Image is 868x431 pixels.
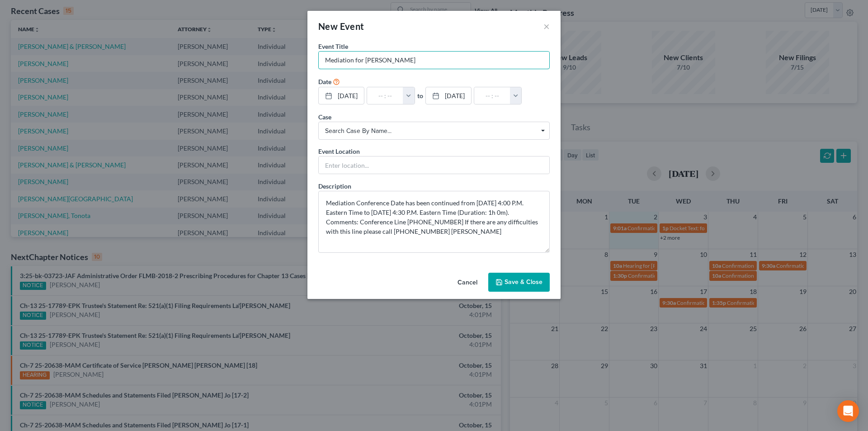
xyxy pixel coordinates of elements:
div: Open Intercom Messenger [837,400,859,422]
a: [DATE] [426,87,471,104]
a: [DATE] [319,87,364,104]
input: -- : -- [474,87,510,104]
label: Case [318,112,331,122]
span: New Event [318,21,364,32]
label: Date [318,77,331,86]
label: to [417,91,423,100]
label: Event Location [318,147,360,156]
span: Event Title [318,43,348,50]
input: -- : -- [367,87,403,104]
label: Description [318,181,351,191]
input: Enter event name... [319,52,549,69]
span: Search case by name... [325,126,543,136]
button: × [543,21,550,32]
button: Cancel [450,274,485,292]
input: Enter location... [319,156,549,174]
span: Select box activate [318,122,550,140]
button: Save & Close [488,273,550,292]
